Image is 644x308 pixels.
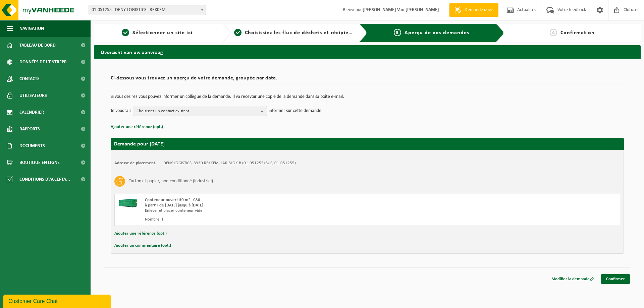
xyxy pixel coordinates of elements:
span: Conditions d'accepta... [19,171,70,188]
h3: Carton et papier, non-conditionné (industriel) [128,176,213,187]
span: Calendrier [19,104,44,121]
span: Choisissez un contact existant [137,106,258,116]
span: 1 [122,29,129,36]
span: Confirmation [560,30,595,36]
button: Ajouter une référence (opt.) [111,123,163,131]
button: Choisissez un contact existant [133,106,267,116]
span: Utilisateurs [19,87,47,104]
h2: Overzicht van uw aanvraag [94,45,641,58]
span: Navigation [19,20,44,37]
a: Demande devis [449,3,498,17]
p: informer sur cette demande. [269,106,323,116]
div: Nombre: 1 [145,217,394,222]
span: Demande devis [463,7,495,13]
td: DENY LOGISTICS, 8930 REKKEM, LAR BLOK B (01-051255/BUS, 01-051255) [163,161,296,166]
strong: Demande pour [DATE] [114,141,165,147]
span: Sélectionner un site ici [132,30,193,36]
div: Enlever et placer conteneur vide [145,208,394,213]
span: Boutique en ligne [19,154,60,171]
a: Modifier la demande [546,274,599,284]
span: Données de l'entrepr... [19,54,71,70]
span: 01-051255 - DENY LOGISTICS - REKKEM [89,5,206,15]
span: 01-051255 - DENY LOGISTICS - REKKEM [89,5,206,15]
a: 2Choisissiez les flux de déchets et récipients [234,29,354,37]
span: 3 [394,29,401,36]
span: Conteneur ouvert 30 m³ - C30 [145,198,200,202]
strong: à partir de [DATE] jusqu'à [DATE] [145,203,203,207]
span: 2 [234,29,241,36]
p: Je voudrais [111,106,131,116]
p: Si vous désirez vous pouvez informer un collègue de la demande. Il va recevoir une copie de la de... [111,95,624,99]
span: Rapports [19,121,40,137]
img: HK-XC-30-GN-00.png [118,197,138,207]
iframe: chat widget [3,293,112,308]
span: Contacts [19,70,40,87]
button: Ajouter une référence (opt.) [114,229,167,238]
span: Tableau de bord [19,37,56,54]
span: 4 [550,29,557,36]
a: Confirmer [601,274,630,284]
strong: Adresse de placement: [114,161,157,165]
span: Documents [19,137,45,154]
h2: Ci-dessous vous trouvez un aperçu de votre demande, groupée par date. [111,75,624,84]
span: Aperçu de vos demandes [405,30,469,36]
button: Ajouter un commentaire (opt.) [114,241,171,250]
span: Choisissiez les flux de déchets et récipients [245,30,357,36]
strong: [PERSON_NAME] Van [PERSON_NAME] [363,7,439,12]
a: 1Sélectionner un site ici [97,29,217,37]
